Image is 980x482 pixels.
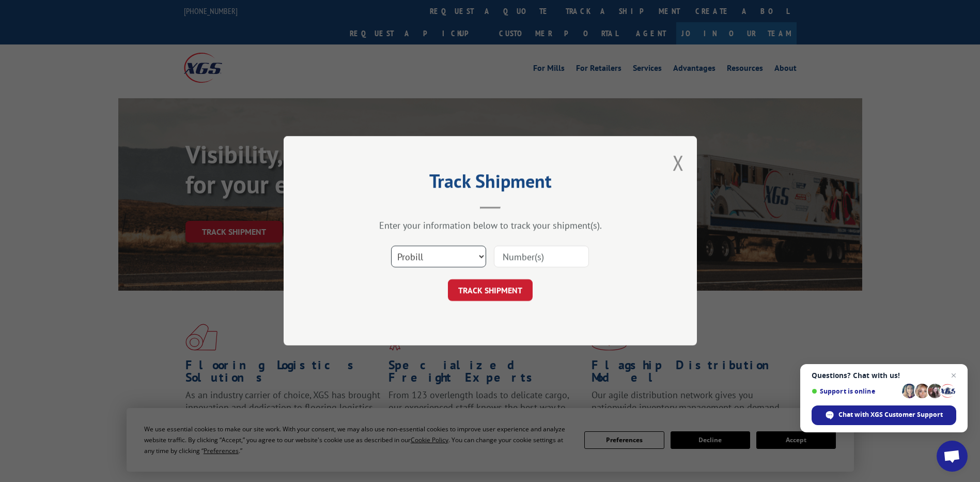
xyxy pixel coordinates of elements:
[937,441,968,472] a: Open chat
[812,405,956,425] span: Chat with XGS Customer Support
[673,149,684,176] button: Close modal
[494,246,589,268] input: Number(s)
[812,387,898,395] span: Support is online
[335,174,645,193] h2: Track Shipment
[335,220,645,232] div: Enter your information below to track your shipment(s).
[812,371,956,380] span: Questions? Chat with us!
[448,280,533,302] button: TRACK SHIPMENT
[838,410,943,419] span: Chat with XGS Customer Support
